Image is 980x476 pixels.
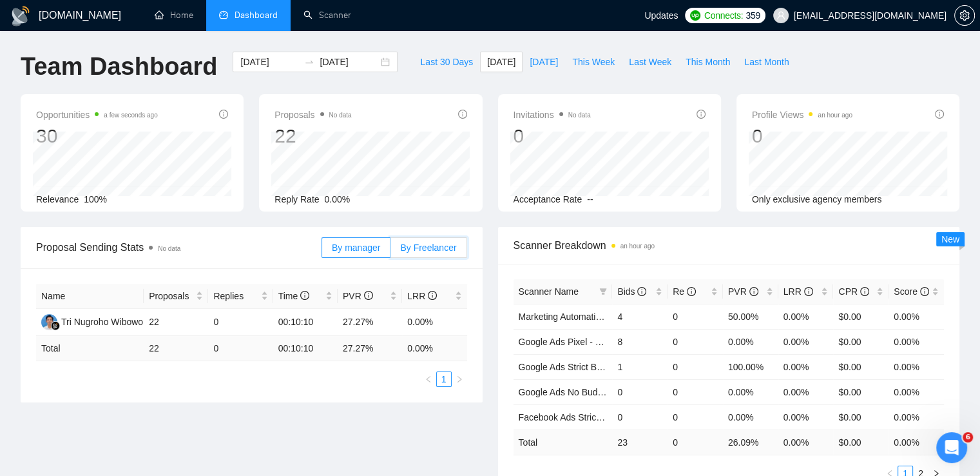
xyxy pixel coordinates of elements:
[274,124,351,148] div: 22
[833,329,889,354] td: $0.00
[519,362,619,372] a: Google Ads Strict Budget
[620,243,655,250] time: an hour ago
[737,52,796,72] button: Last Month
[920,287,929,296] span: info-circle
[519,337,721,347] a: Google Ads Pixel - setup, troubleshooting, tracking
[219,10,228,19] span: dashboard
[637,287,646,296] span: info-circle
[514,237,945,253] span: Scanner Breakdown
[833,404,889,430] td: $0.00
[889,430,944,455] td: 0.00 %
[273,309,338,336] td: 00:10:10
[697,110,706,119] span: info-circle
[728,286,758,297] span: PVR
[612,379,668,404] td: 0
[41,316,143,326] a: TNTri Nugroho Wibowo
[144,336,208,361] td: 22
[36,107,158,123] span: Opportunities
[673,286,696,297] span: Re
[51,321,60,330] img: gigradar-bm.png
[36,124,158,148] div: 30
[400,243,456,253] span: By Freelancer
[668,404,723,430] td: 0
[889,404,944,430] td: 0.00%
[421,372,436,387] li: Previous Page
[597,282,610,301] span: filter
[723,304,778,329] td: 50.00%
[612,354,668,379] td: 1
[690,10,700,21] img: upwork-logo.png
[304,57,314,67] span: swap-right
[778,404,834,430] td: 0.00%
[273,336,338,361] td: 00:10:10
[833,379,889,404] td: $0.00
[338,336,402,361] td: 27.27 %
[778,430,834,455] td: 0.00 %
[963,432,973,442] span: 6
[364,291,373,300] span: info-circle
[278,291,309,301] span: Time
[833,304,889,329] td: $0.00
[530,55,558,69] span: [DATE]
[612,304,668,329] td: 4
[744,55,789,69] span: Last Month
[954,5,975,26] button: setting
[686,55,730,69] span: This Month
[303,10,351,21] a: searchScanner
[804,287,813,296] span: info-circle
[833,354,889,379] td: $0.00
[587,194,593,204] span: --
[332,243,380,253] span: By manager
[954,10,975,21] a: setting
[894,286,928,297] span: Score
[935,110,944,119] span: info-circle
[749,287,758,296] span: info-circle
[407,291,437,301] span: LRR
[61,315,143,329] div: Tri Nugroho Wibowo
[452,372,467,387] li: Next Page
[678,52,737,72] button: This Month
[565,52,622,72] button: This Week
[668,329,723,354] td: 0
[514,124,591,148] div: 0
[274,107,351,123] span: Proposals
[889,354,944,379] td: 0.00%
[456,375,463,383] span: right
[402,309,466,336] td: 0.00%
[240,55,299,69] input: Start date
[723,354,778,379] td: 100.00%
[219,110,228,119] span: info-circle
[402,336,466,361] td: 0.00 %
[752,124,852,148] div: 0
[36,239,322,255] span: Proposal Sending Stats
[514,107,591,123] span: Invitations
[208,309,273,336] td: 0
[612,329,668,354] td: 8
[208,336,273,361] td: 0
[437,372,451,386] a: 1
[752,194,882,204] span: Only exclusive agency members
[420,55,473,69] span: Last 30 Days
[514,430,613,455] td: Total
[612,430,668,455] td: 23
[599,288,607,295] span: filter
[622,52,678,72] button: Last Week
[325,194,351,204] span: 0.00%
[889,379,944,404] td: 0.00%
[41,314,57,330] img: TN
[413,52,480,72] button: Last 30 Days
[480,52,523,72] button: [DATE]
[723,379,778,404] td: 0.00%
[568,112,591,119] span: No data
[778,379,834,404] td: 0.00%
[208,284,273,309] th: Replies
[519,286,579,297] span: Scanner Name
[104,112,157,119] time: a few seconds ago
[941,234,959,244] span: New
[889,329,944,354] td: 0.00%
[329,112,352,119] span: No data
[745,8,760,23] span: 359
[752,107,852,123] span: Profile Views
[514,194,582,204] span: Acceptance Rate
[818,112,852,119] time: an hour ago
